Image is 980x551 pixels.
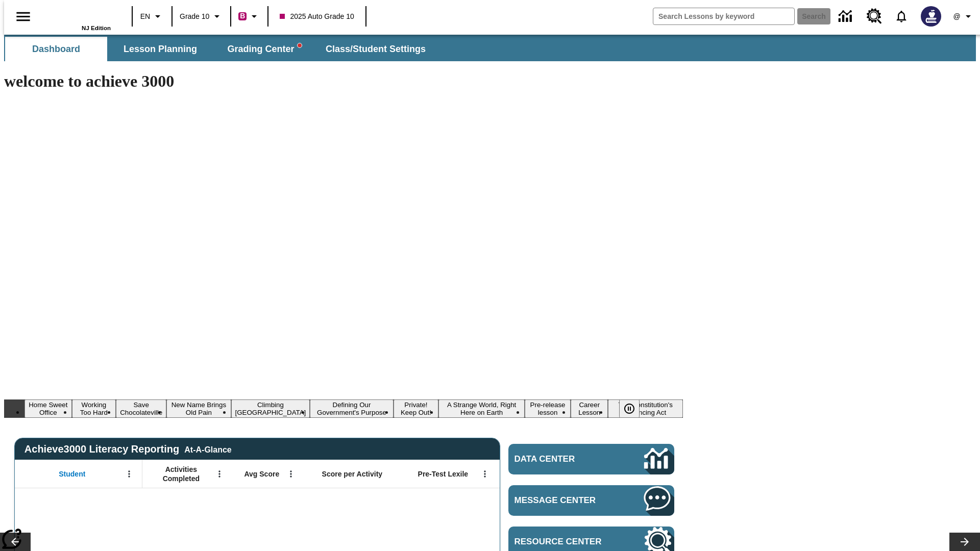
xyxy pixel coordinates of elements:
[888,3,915,30] a: Notifications
[947,7,980,26] button: Profile/Settings
[514,537,614,547] span: Resource Center
[310,399,393,418] button: Slide 6 Defining Our Government's Purpose
[477,466,493,482] button: Open Menu
[571,399,608,418] button: Slide 10 Career Lesson
[176,7,227,26] button: Grade: Grade 10, Select a grade
[121,466,137,482] button: Open Menu
[116,399,166,418] button: Slide 3 Save Chocolateville
[5,37,107,61] button: Dashboard
[283,466,299,482] button: Open Menu
[234,7,264,26] button: Boost Class color is violet red. Change class color
[32,43,80,55] span: Dashboard
[82,25,111,31] span: NJ Edition
[4,72,683,91] h1: welcome to achieve 3000
[953,11,960,22] span: @
[4,37,435,61] div: SubNavbar
[508,485,674,516] a: Message Center
[438,399,525,418] button: Slide 8 A Strange World, Right Here on Earth
[140,11,150,22] span: EN
[136,7,168,26] button: Language: EN, Select a language
[227,43,301,55] span: Grading Center
[240,10,245,22] span: B
[213,37,315,61] button: Grading Center
[280,11,354,22] span: 2025 Auto Grade 10
[832,3,861,31] a: Data Center
[166,399,231,418] button: Slide 4 New Name Brings Old Pain
[231,399,310,418] button: Slide 5 Climbing Mount Tai
[322,469,383,479] span: Score per Activity
[24,443,232,455] span: Achieve3000 Literacy Reporting
[184,443,231,455] div: At-A-Glance
[861,3,888,30] a: Resource Center, Will open in new tab
[508,444,674,474] a: Data Center
[915,3,947,30] button: Select a new avatar
[212,466,227,482] button: Open Menu
[44,5,111,25] a: Home
[59,469,85,479] span: Student
[525,399,571,418] button: Slide 9 Pre-release lesson
[653,8,794,24] input: search field
[4,35,976,61] div: SubNavbar
[619,399,640,418] button: Pause
[109,37,211,61] button: Lesson Planning
[514,454,610,464] span: Data Center
[148,465,215,483] span: Activities Completed
[921,6,941,27] img: Avatar
[44,4,111,31] div: Home
[124,43,197,55] span: Lesson Planning
[418,469,469,479] span: Pre-Test Lexile
[949,533,980,551] button: Lesson carousel, Next
[514,495,614,506] span: Message Center
[72,399,116,418] button: Slide 2 Working Too Hard
[8,2,38,32] button: Open side menu
[608,399,683,418] button: Slide 11 The Constitution's Balancing Act
[24,399,72,418] button: Slide 1 Home Sweet Office
[244,469,279,479] span: Avg Score
[180,11,209,22] span: Grade 10
[619,399,650,418] div: Pause
[326,43,426,55] span: Class/Student Settings
[298,43,302,47] svg: writing assistant alert
[394,399,439,418] button: Slide 7 Private! Keep Out!
[317,37,434,61] button: Class/Student Settings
